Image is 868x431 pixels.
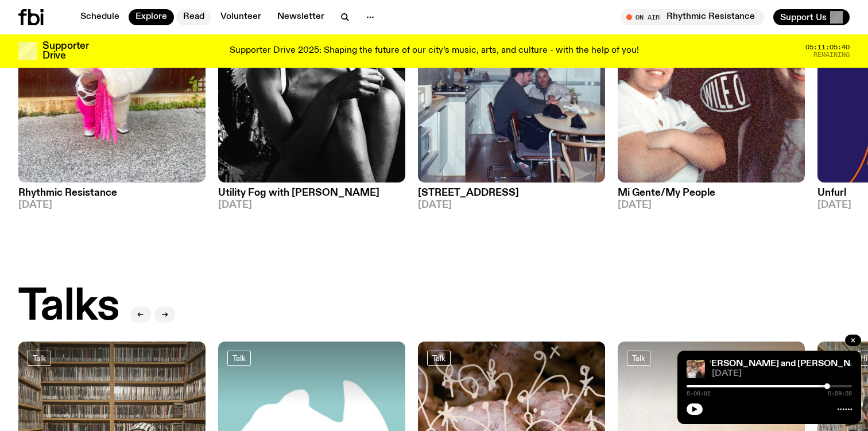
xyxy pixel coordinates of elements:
[214,9,268,25] a: Volunteer
[418,183,605,210] a: [STREET_ADDRESS][DATE]
[712,370,852,378] span: [DATE]
[618,188,805,198] h3: Mi Gente/My People
[176,9,211,25] a: Read
[432,354,445,362] span: Talk
[218,183,405,210] a: Utility Fog with [PERSON_NAME][DATE]
[618,183,805,210] a: Mi Gente/My People[DATE]
[805,44,850,51] span: 05:11:05:40
[418,200,605,210] span: [DATE]
[227,351,251,366] a: Talk
[18,200,206,210] span: [DATE]
[813,52,850,58] span: Remaining
[18,188,206,198] h3: Rhythmic Resistance
[427,351,451,366] a: Talk
[418,188,605,198] h3: [STREET_ADDRESS]
[618,200,805,210] span: [DATE]
[828,391,852,397] span: 5:59:55
[621,9,764,25] button: On AirRhythmic Resistance
[218,188,405,198] h3: Utility Fog with [PERSON_NAME]
[42,41,88,61] h3: Supporter Drive
[780,12,827,22] span: Support Us
[218,200,405,210] span: [DATE]
[230,46,639,56] p: Supporter Drive 2025: Shaping the future of our city’s music, arts, and culture - with the help o...
[687,360,705,378] img: Two girls take a selfie. Girl on the right wears a baseball cap and wearing a black hoodie. Girl ...
[632,354,645,362] span: Talk
[232,354,246,362] span: Talk
[129,9,174,25] a: Explore
[18,285,119,329] h2: Talks
[33,354,46,362] span: Talk
[627,351,650,366] a: Talk
[18,183,206,210] a: Rhythmic Resistance[DATE]
[73,9,126,25] a: Schedule
[28,351,51,366] a: Talk
[773,9,850,25] button: Support Us
[270,9,331,25] a: Newsletter
[687,391,711,397] span: 5:06:02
